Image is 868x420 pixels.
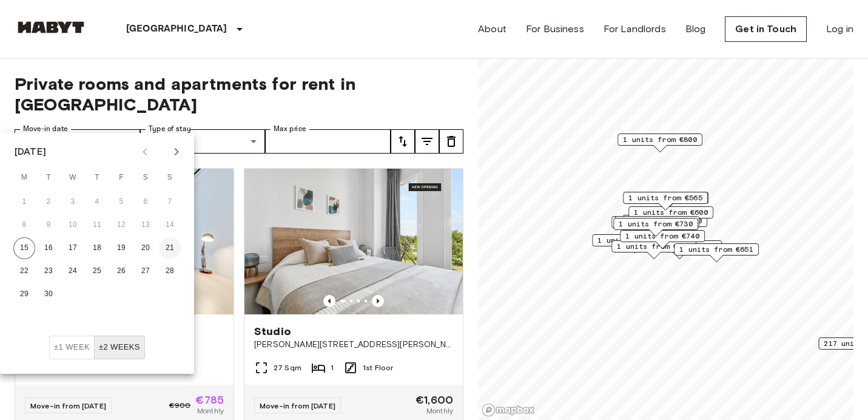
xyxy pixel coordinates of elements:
a: Mapbox logo [482,403,535,417]
span: 27 Sqm [274,362,301,373]
span: €1,600 [415,395,453,405]
span: Thursday [86,166,108,190]
span: 1 units from €700 [628,215,702,226]
span: 1 units from €565 [628,192,702,203]
button: 18 [86,237,108,259]
span: €900 [169,400,191,411]
span: 1 units from €600 [634,207,708,218]
div: Map marker [622,215,707,234]
span: Saturday [135,166,156,190]
button: Next month [166,141,187,162]
span: 1 units from €740 [625,231,699,242]
span: [PERSON_NAME][STREET_ADDRESS][PERSON_NAME][PERSON_NAME] [254,339,453,351]
span: 1 units from €750 [597,235,671,246]
button: 21 [159,237,181,259]
span: 1 units from €800 [623,134,697,145]
a: Get in Touch [725,16,807,42]
button: tune [415,129,439,154]
div: Move In Flexibility [49,336,145,359]
span: Monthly [197,405,224,416]
button: 19 [110,237,132,259]
a: For Business [526,22,584,36]
span: Move-in from [DATE] [30,401,106,410]
button: 25 [86,260,108,282]
span: 1 units from €630 [617,241,691,252]
button: 20 [135,237,156,259]
div: Map marker [623,192,708,211]
div: Map marker [613,218,698,237]
img: Marketing picture of unit ES-15-102-105-001 [244,169,463,314]
span: 1st Floor [363,362,393,373]
span: Sunday [159,166,181,190]
button: 22 [13,260,35,282]
button: 27 [135,260,156,282]
div: Map marker [674,243,759,262]
span: Friday [110,166,132,190]
span: 1 units from €515 [620,217,694,228]
div: Map marker [592,234,677,253]
div: Map marker [611,240,696,259]
span: €785 [195,395,224,405]
button: 16 [38,237,59,259]
label: Type of stay [149,124,191,134]
div: [DATE] [15,144,46,159]
a: About [478,22,506,36]
button: 23 [38,260,59,282]
span: 1 units from €730 [619,218,693,229]
a: Log in [826,22,853,36]
button: 26 [110,260,132,282]
img: Habyt [15,21,87,33]
span: Monday [13,166,35,190]
button: tune [439,129,463,154]
div: Map marker [614,216,699,235]
a: Blog [685,22,706,36]
label: Move-in date [23,124,68,134]
p: [GEOGRAPHIC_DATA] [126,22,227,36]
button: 29 [13,283,35,305]
button: Previous image [372,295,384,307]
button: ±1 week [49,336,95,359]
button: 15 [13,237,35,259]
span: 1 units from €651 [679,244,753,255]
span: 1 [331,362,334,373]
span: Wednesday [62,166,84,190]
div: Map marker [617,134,702,152]
span: Move-in from [DATE] [260,401,335,410]
div: Map marker [620,230,705,249]
span: Studio [254,324,291,339]
button: 24 [62,260,84,282]
button: 30 [38,283,59,305]
a: For Landlords [604,22,666,36]
span: Private rooms and apartments for rent in [GEOGRAPHIC_DATA] [15,73,463,115]
button: Previous image [323,295,335,307]
span: Monthly [426,405,453,416]
button: ±2 weeks [94,336,145,359]
button: 17 [62,237,84,259]
div: Map marker [611,216,696,235]
button: 28 [159,260,181,282]
button: tune [391,129,415,154]
span: Tuesday [38,166,59,190]
label: Max price [274,124,306,134]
